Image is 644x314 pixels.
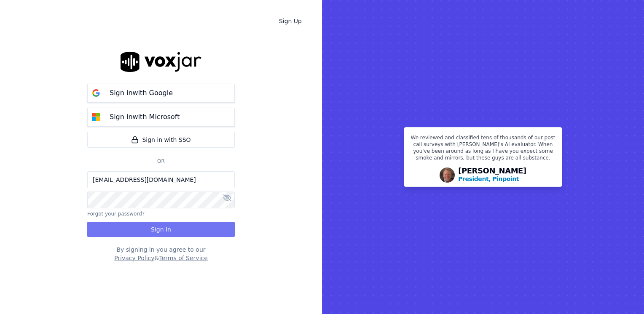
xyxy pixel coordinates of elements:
button: Sign inwith Microsoft [87,108,235,127]
img: microsoft Sign in button [88,109,105,125]
a: Sign Up [272,13,309,29]
div: [PERSON_NAME] [458,167,526,183]
a: Sign in with SSO [87,132,235,148]
button: Terms of Service [159,254,207,262]
span: Or [154,158,168,165]
input: Email [87,171,235,188]
p: President, Pinpoint [458,175,519,183]
div: By signing in you agree to our & [87,245,235,262]
img: google Sign in button [88,85,105,101]
button: Sign inwith Google [87,84,235,103]
button: Sign In [87,222,235,237]
p: Sign in with Google [110,88,173,98]
p: We reviewed and classified tens of thousands of our post call surveys with [PERSON_NAME]'s AI eva... [409,134,557,165]
img: Avatar [440,168,455,183]
button: Privacy Policy [114,254,154,262]
button: Forgot your password? [87,210,145,217]
img: logo [121,52,201,72]
p: Sign in with Microsoft [110,112,180,122]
